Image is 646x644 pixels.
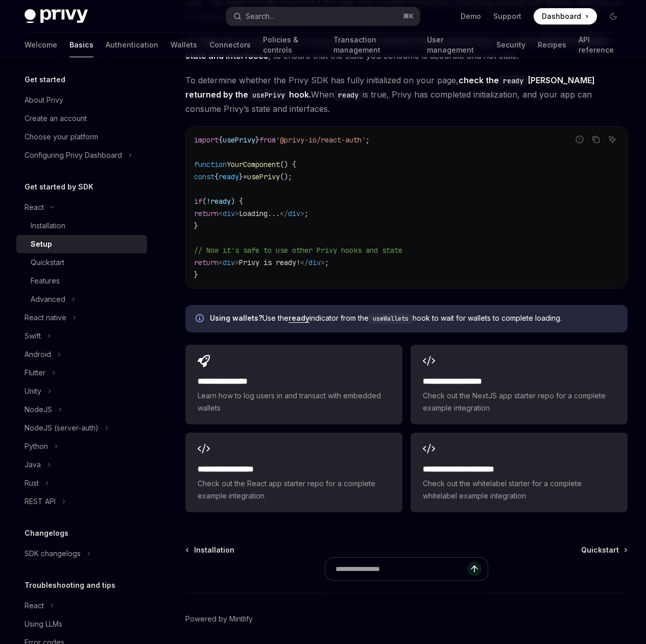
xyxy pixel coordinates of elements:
a: Recipes [538,33,566,57]
span: Installation [194,545,234,555]
span: ! [206,197,210,206]
div: NodeJS (server-auth) [25,422,99,434]
div: Installation [31,220,65,232]
div: Features [31,275,60,287]
div: React [25,600,44,612]
span: { [214,172,219,181]
span: ; [325,258,329,267]
span: () { [280,160,296,169]
div: Rust [25,477,39,489]
a: **** **** **** **** ***Check out the whitelabel starter for a complete whitelabel example integra... [411,433,628,512]
span: = [243,172,247,181]
span: Quickstart [581,545,619,555]
span: { [219,135,223,145]
div: Search... [246,10,274,22]
button: Toggle React section [16,198,147,217]
a: Support [493,11,521,21]
a: Transaction management [333,33,414,57]
span: </ [280,209,288,218]
button: Toggle dark mode [605,8,621,25]
button: Copy the contents from the code block [589,133,603,146]
h5: Troubleshooting and tips [25,579,115,591]
span: div [223,209,235,218]
button: Toggle Rust section [16,474,147,492]
h5: Get started [25,74,65,86]
span: div [308,258,321,267]
span: Check out the NextJS app starter repo for a complete example integration [423,390,615,414]
div: Setup [31,238,52,250]
div: Create an account [25,112,87,125]
button: Toggle NodeJS (server-auth) section [16,419,147,437]
button: Toggle Swift section [16,327,147,345]
span: from [259,135,276,145]
span: > [235,258,239,267]
code: ready [334,89,363,101]
span: return [194,258,219,267]
a: API reference [579,33,621,57]
span: > [235,209,239,218]
span: (); [280,172,292,181]
span: if [194,197,202,206]
span: const [194,172,214,181]
button: Report incorrect code [573,133,586,146]
button: Toggle Configuring Privy Dashboard section [16,146,147,164]
button: Toggle React native section [16,308,147,327]
a: Setup [16,235,147,253]
h5: Get started by SDK [25,181,93,193]
span: div [223,258,235,267]
span: import [194,135,219,145]
span: div [288,209,300,218]
button: Ask AI [606,133,619,146]
span: < [219,258,223,267]
a: Installation [186,545,234,555]
span: // Now it's safe to use other Privy hooks and state [194,246,402,255]
div: Choose your platform [25,131,98,143]
span: Check out the React app starter repo for a complete example integration [198,478,390,502]
div: Unity [25,385,41,397]
a: Wallets [171,33,197,57]
button: Send message [467,562,482,576]
span: } [255,135,259,145]
a: Demo [461,11,481,21]
span: Dashboard [542,11,581,21]
span: return [194,209,219,218]
span: function [194,160,227,169]
span: usePrivy [223,135,255,145]
a: Using LLMs [16,615,147,633]
span: </ [300,258,308,267]
span: usePrivy [247,172,280,181]
span: Check out the whitelabel starter for a complete whitelabel example integration [423,478,615,502]
span: < [219,209,223,218]
span: } [194,221,198,230]
button: Toggle Unity section [16,382,147,400]
a: User management [427,33,485,57]
span: ( [202,197,206,206]
div: Quickstart [31,256,64,269]
a: Policies & controls [263,33,321,57]
a: Choose your platform [16,128,147,146]
a: ready [289,314,309,323]
div: React native [25,312,66,324]
a: **** **** **** ****Check out the NextJS app starter repo for a complete example integration [411,345,628,424]
a: Basics [69,33,93,57]
div: REST API [25,495,56,508]
div: Android [25,348,51,361]
a: Quickstart [581,545,627,555]
span: Loading... [239,209,280,218]
span: } [194,270,198,279]
div: Flutter [25,367,45,379]
div: Configuring Privy Dashboard [25,149,122,161]
span: Use the indicator from the hook to wait for wallets to complete loading. [210,313,617,324]
span: ready [210,197,231,206]
button: Toggle SDK changelogs section [16,544,147,563]
div: Swift [25,330,41,342]
button: Toggle REST API section [16,492,147,511]
div: About Privy [25,94,63,106]
a: Security [496,33,525,57]
code: useWallets [369,314,413,324]
span: Privy is ready! [239,258,300,267]
span: ; [366,135,370,145]
input: Ask a question... [336,558,467,580]
a: Welcome [25,33,57,57]
a: Connectors [209,33,251,57]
